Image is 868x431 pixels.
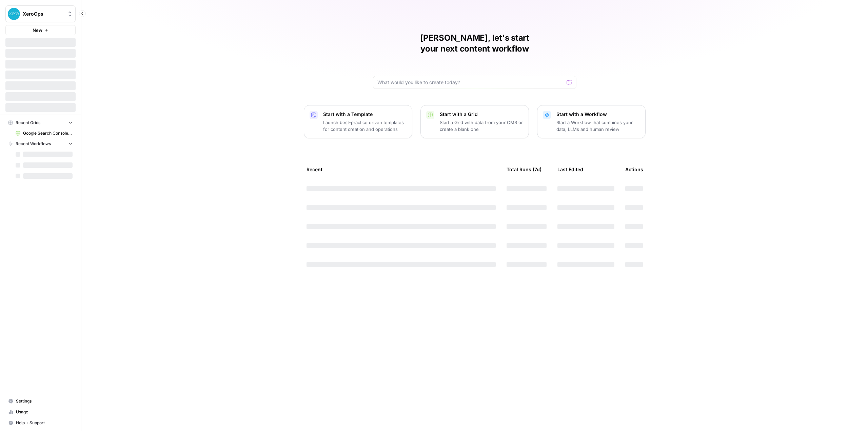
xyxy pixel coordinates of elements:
span: Usage [16,409,73,415]
button: Help + Support [5,417,76,428]
span: XeroOps [23,11,64,17]
button: Start with a GridStart a Grid with data from your CMS or create a blank one [420,105,529,138]
span: Help + Support [16,420,73,426]
a: Google Search Console - [URL][DOMAIN_NAME] [13,128,76,139]
p: Start a Workflow that combines your data, LLMs and human review [556,119,640,133]
p: Launch best-practice driven templates for content creation and operations [323,119,407,133]
a: Usage [5,407,76,417]
span: Recent Grids [16,120,40,126]
button: Workspace: XeroOps [5,5,76,22]
button: Start with a WorkflowStart a Workflow that combines your data, LLMs and human review [537,105,646,138]
span: Settings [16,398,73,404]
button: Recent Grids [5,118,76,128]
span: Recent Workflows [16,141,51,147]
p: Start with a Grid [440,111,523,118]
p: Start a Grid with data from your CMS or create a blank one [440,119,523,133]
button: Recent Workflows [5,139,76,149]
div: Recent [307,160,496,179]
div: Last Edited [557,160,583,179]
p: Start with a Template [323,111,407,118]
button: Start with a TemplateLaunch best-practice driven templates for content creation and operations [304,105,412,138]
span: Google Search Console - [URL][DOMAIN_NAME] [23,130,73,136]
input: What would you like to create today? [377,79,564,86]
img: XeroOps Logo [8,8,20,20]
div: Total Runs (7d) [507,160,541,179]
p: Start with a Workflow [556,111,640,118]
div: Actions [625,160,643,179]
button: New [5,25,76,35]
h1: [PERSON_NAME], let's start your next content workflow [373,33,576,54]
span: New [33,27,42,34]
a: Settings [5,396,76,407]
